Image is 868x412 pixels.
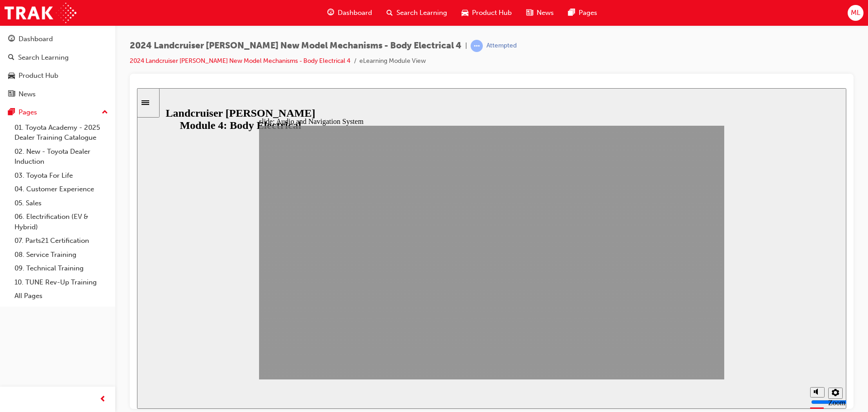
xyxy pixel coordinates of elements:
div: Dashboard [19,34,53,44]
div: Pages [19,107,37,118]
span: search-icon [387,7,393,19]
button: Mute (Ctrl+Alt+M) [673,299,688,309]
button: DashboardSearch LearningProduct HubNews [4,29,112,104]
a: 02. New - Toyota Dealer Induction [11,145,112,169]
button: Settings [691,299,706,311]
input: volume [674,310,732,317]
span: guage-icon [8,35,15,43]
span: pages-icon [568,7,575,19]
div: Product Hub [19,71,58,81]
span: news-icon [526,7,533,19]
span: car-icon [8,72,15,80]
span: Product Hub [472,8,512,18]
a: pages-iconPages [561,4,604,22]
a: car-iconProduct Hub [454,4,519,22]
a: 03. Toyota For Life [11,169,112,183]
button: Pages [4,104,112,121]
span: guage-icon [327,7,334,19]
a: News [4,86,112,103]
a: Search Learning [4,49,112,66]
a: All Pages [11,289,112,303]
button: ML [848,5,863,21]
span: car-icon [462,7,468,19]
a: 08. Service Training [11,248,112,262]
span: pages-icon [8,109,15,117]
span: news-icon [8,90,15,99]
img: Trak [5,3,76,23]
a: 10. TUNE Rev-Up Training [11,275,112,289]
span: Pages [579,8,597,18]
div: Search Learning [18,52,69,63]
label: Zoom to fit [691,311,708,335]
li: eLearning Module View [359,56,426,66]
span: prev-icon [99,394,106,405]
a: news-iconNews [519,4,561,22]
a: search-iconSearch Learning [379,4,454,22]
a: 04. Customer Experience [11,182,112,196]
div: misc controls [669,291,705,321]
span: Dashboard [338,8,372,18]
a: 2024 Landcruiser [PERSON_NAME] New Model Mechanisms - Body Electrical 4 [130,57,350,65]
a: 06. Electrification (EV & Hybrid) [11,210,112,234]
span: search-icon [8,54,14,62]
div: News [19,89,36,99]
span: learningRecordVerb_ATTEMPT-icon [471,40,483,52]
a: Product Hub [4,67,112,84]
span: up-icon [102,107,108,118]
a: 05. Sales [11,196,112,210]
a: Dashboard [4,31,112,47]
span: Search Learning [396,8,447,18]
span: News [537,8,554,18]
span: 2024 Landcruiser [PERSON_NAME] New Model Mechanisms - Body Electrical 4 [130,41,462,51]
a: 09. Technical Training [11,261,112,275]
a: guage-iconDashboard [320,4,379,22]
div: Attempted [486,42,517,50]
span: ML [851,8,860,18]
a: 07. Parts21 Certification [11,234,112,248]
span: | [465,41,467,51]
a: 01. Toyota Academy - 2025 Dealer Training Catalogue [11,121,112,145]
